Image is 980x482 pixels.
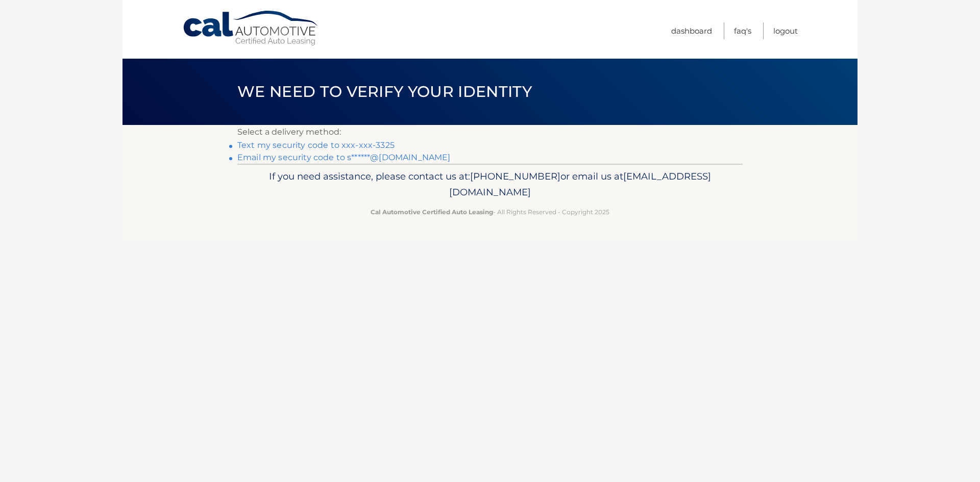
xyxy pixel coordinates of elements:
[773,22,798,39] a: Logout
[182,10,320,46] a: Cal Automotive
[237,140,395,150] a: Text my security code to xxx-xxx-3325
[244,207,736,217] p: - All Rights Reserved - Copyright 2025
[470,170,560,182] span: [PHONE_NUMBER]
[371,208,493,216] strong: Cal Automotive Certified Auto Leasing
[237,82,532,101] span: We need to verify your identity
[734,22,751,39] a: FAQ's
[237,153,451,162] a: Email my security code to s******@[DOMAIN_NAME]
[671,22,712,39] a: Dashboard
[237,125,743,139] p: Select a delivery method:
[244,168,736,201] p: If you need assistance, please contact us at: or email us at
